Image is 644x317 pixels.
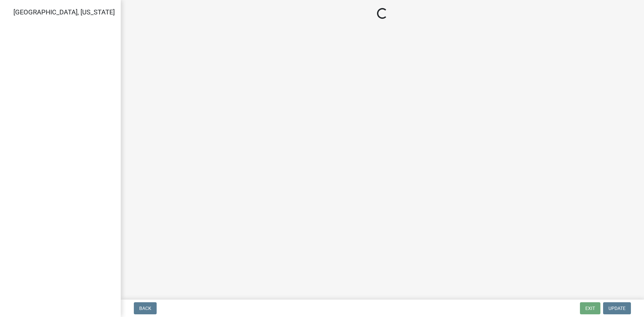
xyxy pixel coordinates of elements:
[580,302,600,314] button: Exit
[603,302,631,314] button: Update
[139,306,151,311] span: Back
[608,306,626,311] span: Update
[134,302,157,314] button: Back
[13,8,115,16] span: [GEOGRAPHIC_DATA], [US_STATE]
